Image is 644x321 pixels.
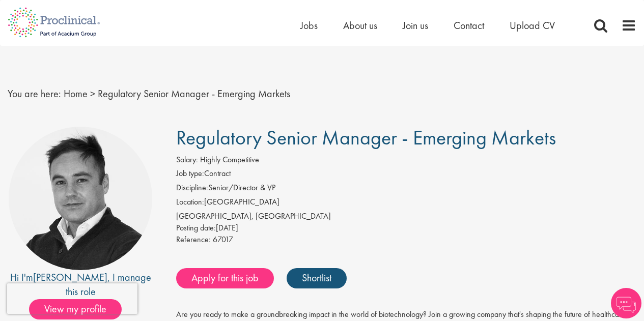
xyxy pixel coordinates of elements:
[90,87,95,100] span: >
[176,125,556,151] span: Regulatory Senior Manager - Emerging Markets
[8,270,153,299] div: Hi I'm , I manage this role
[176,168,636,182] li: Contract
[98,87,290,100] span: Regulatory Senior Manager - Emerging Markets
[7,283,137,314] iframe: reCAPTCHA
[611,288,641,318] img: Chatbot
[29,301,132,314] a: View my profile
[176,182,636,196] li: Senior/Director & VP
[176,211,636,222] div: [GEOGRAPHIC_DATA], [GEOGRAPHIC_DATA]
[403,19,428,32] a: Join us
[176,196,204,208] label: Location:
[176,168,204,180] label: Job type:
[176,182,208,194] label: Discipline:
[176,222,636,234] div: [DATE]
[213,234,233,245] span: 67017
[176,196,636,211] li: [GEOGRAPHIC_DATA]
[176,234,211,246] label: Reference:
[176,268,274,288] a: Apply for this job
[8,87,61,100] span: You are here:
[343,19,377,32] a: About us
[287,268,347,288] a: Shortlist
[300,19,318,32] a: Jobs
[200,154,259,165] span: Highly Competitive
[33,271,107,284] a: [PERSON_NAME]
[176,154,198,166] label: Salary:
[176,222,216,233] span: Posting date:
[510,19,555,32] a: Upload CV
[454,19,484,32] a: Contact
[64,87,88,100] a: breadcrumb link
[9,127,152,270] img: imeage of recruiter Peter Duvall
